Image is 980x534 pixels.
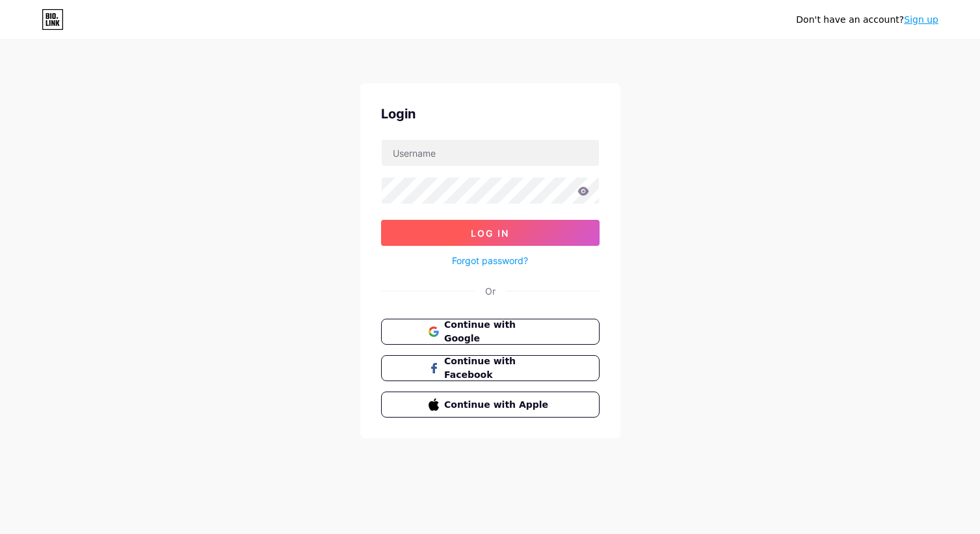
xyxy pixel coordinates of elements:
[485,284,496,298] div: Or
[444,318,551,345] span: Continue with Google
[904,14,938,25] a: Sign up
[452,254,528,267] a: Forgot password?
[796,13,938,27] div: Don't have an account?
[444,354,551,382] span: Continue with Facebook
[381,319,600,345] button: Continue with Google
[471,228,509,239] span: Log In
[444,398,551,412] span: Continue with Apple
[381,104,600,124] div: Login
[381,392,600,418] button: Continue with Apple
[382,140,599,166] input: Username
[381,355,600,381] button: Continue with Facebook
[381,220,600,246] button: Log In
